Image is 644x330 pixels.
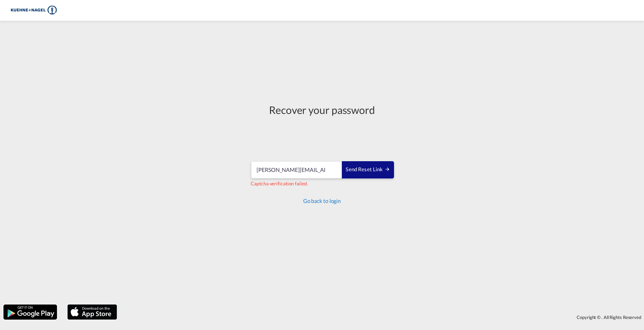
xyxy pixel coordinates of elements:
[251,181,308,186] span: Captcha verification failed.
[3,304,58,320] img: google.png
[303,197,341,204] a: Go back to login
[121,311,644,323] div: Copyright © . All Rights Reserved
[250,103,394,117] div: Recover your password
[270,124,375,151] iframe: reCAPTCHA
[67,304,118,320] img: apple.png
[346,166,390,174] div: Send reset link
[342,161,394,178] button: SEND RESET LINK
[385,166,390,172] md-icon: icon-arrow-right
[251,161,343,178] input: Email
[10,3,57,18] img: 36441310f41511efafde313da40ec4a4.png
